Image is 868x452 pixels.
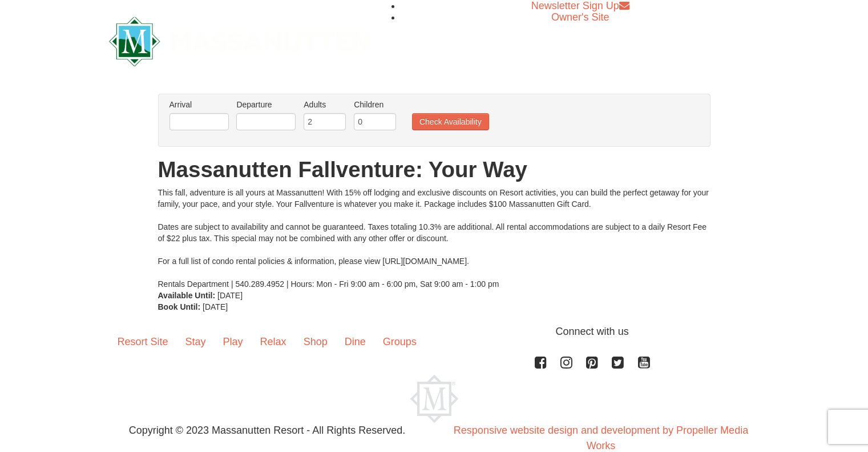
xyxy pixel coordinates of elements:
a: Groups [374,324,425,359]
p: Connect with us [109,324,760,339]
a: Dine [336,324,374,359]
a: Shop [295,324,336,359]
div: This fall, adventure is all yours at Massanutten! With 15% off lodging and exclusive discounts on... [158,187,710,290]
a: Relax [252,324,295,359]
label: Arrival [169,99,229,110]
p: Copyright © 2023 Massanutten Resort - All Rights Reserved. [100,423,434,438]
strong: Available Until: [158,291,216,300]
a: Play [215,324,252,359]
a: Responsive website design and development by Propeller Media Works [454,425,748,451]
span: [DATE] [217,291,243,300]
a: Owner's Site [551,11,609,23]
button: Check Availability [412,113,489,130]
img: Massanutten Resort Logo [410,375,458,423]
h1: Massanutten Fallventure: Your Way [158,158,710,181]
a: Massanutten Resort [109,26,370,53]
a: Stay [177,324,215,359]
label: Adults [304,99,346,110]
img: Massanutten Resort Logo [109,17,370,66]
a: Resort Site [109,324,177,359]
label: Departure [236,99,296,110]
strong: Book Until: [158,302,201,311]
label: Children [354,99,396,110]
span: [DATE] [203,302,228,311]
